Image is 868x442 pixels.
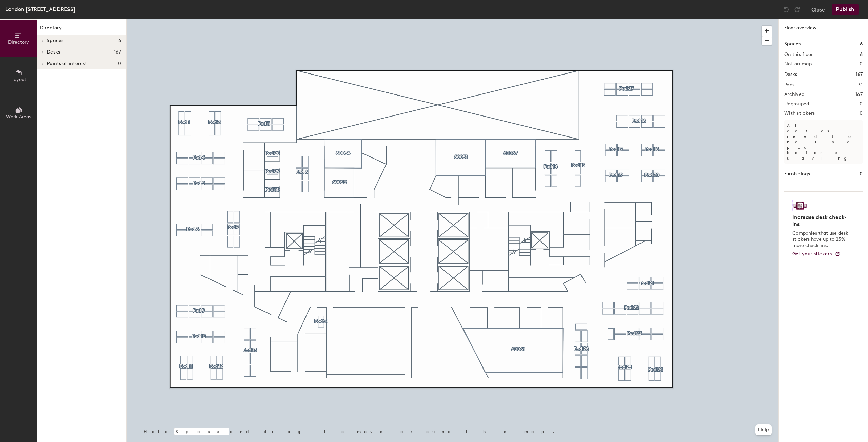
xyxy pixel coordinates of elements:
[855,92,863,97] h2: 167
[784,111,815,116] h2: With stickers
[784,82,794,88] h2: Pods
[779,19,868,35] h1: Floor overview
[114,49,121,55] span: 167
[784,101,809,107] h2: Ungrouped
[47,61,87,66] span: Points of interest
[6,114,31,120] span: Work Areas
[860,111,863,116] h2: 0
[8,39,29,45] span: Directory
[784,170,810,178] h1: Furnishings
[792,230,850,249] p: Companies that use desk stickers have up to 25% more check-ins.
[755,424,772,435] button: Help
[860,101,863,107] h2: 0
[11,77,26,82] span: Layout
[784,120,863,164] p: All desks need to be in a pod before saving
[832,4,859,15] button: Publish
[118,38,121,43] span: 6
[37,24,126,35] h1: Directory
[856,71,863,78] h1: 167
[5,5,75,14] div: London [STREET_ADDRESS]
[860,40,863,48] h1: 6
[858,82,863,88] h2: 31
[860,170,863,178] h1: 0
[811,4,825,15] button: Close
[792,214,850,228] h4: Increase desk check-ins
[860,61,863,67] h2: 0
[784,40,801,48] h1: Spaces
[792,251,840,257] a: Get your stickers
[792,251,832,257] span: Get your stickers
[118,61,121,66] span: 0
[784,92,804,97] h2: Archived
[792,200,808,211] img: Sticker logo
[784,71,797,78] h1: Desks
[783,6,790,13] img: Undo
[784,52,813,57] h2: On this floor
[47,49,60,55] span: Desks
[860,52,863,57] h2: 6
[784,61,812,67] h2: Not on map
[47,38,64,43] span: Spaces
[794,6,801,13] img: Redo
